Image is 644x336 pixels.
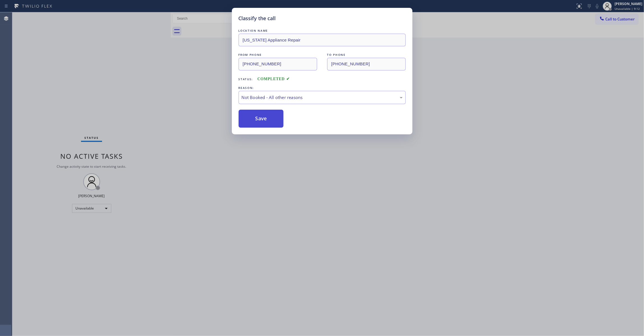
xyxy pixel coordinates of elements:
[239,52,317,58] div: FROM PHONE
[327,52,406,58] div: TO PHONE
[257,77,290,81] span: COMPLETED
[242,94,403,101] div: Not Booked - All other reasons
[239,110,284,128] button: Save
[239,15,276,22] h5: Classify the call
[239,28,406,34] div: LOCATION NAME
[239,58,317,70] input: From phone
[239,77,253,81] span: Status:
[239,85,406,91] div: REASON:
[327,58,406,70] input: To phone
